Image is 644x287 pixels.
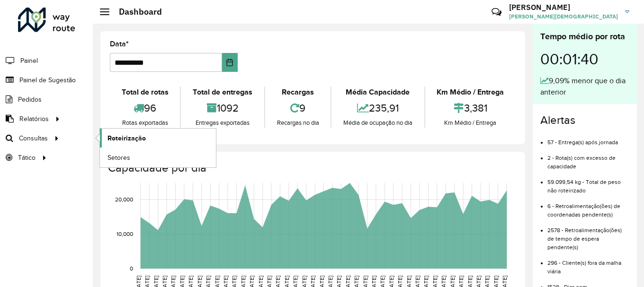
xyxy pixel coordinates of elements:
div: Total de rotas [112,87,178,98]
span: Pedidos [18,95,42,104]
span: Tático [18,153,36,163]
div: Recargas no dia [268,118,328,128]
div: 96 [112,98,178,118]
div: Total de entregas [183,87,261,98]
div: 00:01:40 [540,43,629,75]
li: 2 - Rota(s) com excesso de capacidade [547,147,629,171]
li: 2578 - Retroalimentação(ões) de tempo de espera pendente(s) [547,219,629,252]
li: 6 - Retroalimentação(ões) de coordenadas pendente(s) [547,195,629,219]
div: Recargas [268,87,328,98]
a: Setores [100,148,216,167]
label: Data [110,38,129,50]
div: Km Médio / Entrega [428,87,513,98]
span: Setores [107,153,130,163]
div: Média de ocupação no dia [334,118,421,128]
text: 0 [130,265,133,271]
a: Contato Rápido [486,2,507,22]
span: Painel [20,56,38,66]
div: Tempo médio por rota [540,30,629,43]
span: Painel de Sugestão [19,75,76,85]
h4: Alertas [540,113,629,127]
div: Entregas exportadas [183,118,261,128]
a: Roteirização [100,129,216,148]
div: 9,09% menor que o dia anterior [540,75,629,98]
li: 59.099,54 kg - Total de peso não roteirizado [547,171,629,195]
h3: [PERSON_NAME] [509,3,618,12]
div: 3,381 [428,98,513,118]
div: Rotas exportadas [112,118,178,128]
span: [PERSON_NAME][DEMOGRAPHIC_DATA] [509,12,618,21]
h2: Dashboard [109,7,162,17]
button: Choose Date [222,53,238,72]
h4: Capacidade por dia [108,161,516,175]
div: 235,91 [334,98,421,118]
div: Média Capacidade [334,87,421,98]
text: 10,000 [116,231,133,237]
div: 1092 [183,98,261,118]
span: Relatórios [19,114,49,124]
div: Km Médio / Entrega [428,118,513,128]
li: 296 - Cliente(s) fora da malha viária [547,252,629,276]
text: 20,000 [115,196,133,202]
span: Consultas [19,133,48,143]
span: Roteirização [107,133,146,143]
li: 57 - Entrega(s) após jornada [547,131,629,147]
div: 9 [268,98,328,118]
